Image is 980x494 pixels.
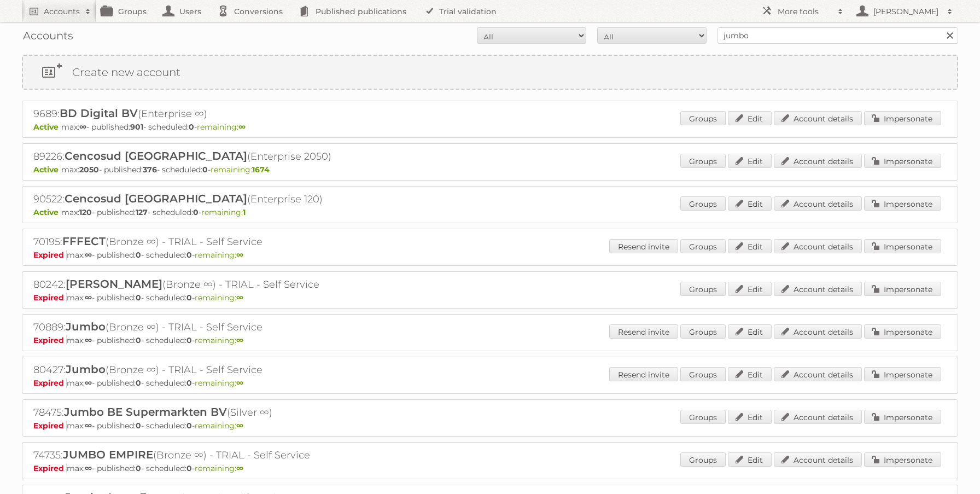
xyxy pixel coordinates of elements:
[195,463,243,473] span: remaining:
[609,324,678,339] a: Resend invite
[65,149,247,162] span: Cencosud [GEOGRAPHIC_DATA]
[33,378,67,388] span: Expired
[33,335,67,345] span: Expired
[680,196,726,211] a: Groups
[85,378,92,388] strong: ∞
[85,250,92,260] strong: ∞
[680,282,726,296] a: Groups
[871,6,942,17] h2: [PERSON_NAME]
[197,122,246,132] span: remaining:
[728,410,772,424] a: Edit
[195,293,243,303] span: remaining:
[62,235,106,248] span: FFFECT
[85,335,92,345] strong: ∞
[85,463,92,473] strong: ∞
[774,324,862,339] a: Account details
[186,421,192,431] strong: 0
[136,463,141,473] strong: 0
[774,154,862,168] a: Account details
[236,421,243,431] strong: ∞
[211,165,270,175] span: remaining:
[774,410,862,424] a: Account details
[66,363,106,376] span: Jumbo
[778,6,832,17] h2: More tools
[774,111,862,125] a: Account details
[33,335,947,345] p: max: - published: - scheduled: -
[195,250,243,260] span: remaining:
[33,207,947,217] p: max: - published: - scheduled: -
[64,405,227,419] span: Jumbo BE Supermarkten BV
[136,378,141,388] strong: 0
[33,363,416,377] h2: 80427: (Bronze ∞) - TRIAL - Self Service
[33,250,947,260] p: max: - published: - scheduled: -
[33,122,61,132] span: Active
[195,378,243,388] span: remaining:
[85,421,92,431] strong: ∞
[864,367,941,381] a: Impersonate
[774,367,862,381] a: Account details
[186,378,192,388] strong: 0
[236,335,243,345] strong: ∞
[680,239,726,253] a: Groups
[728,452,772,467] a: Edit
[728,154,772,168] a: Edit
[774,282,862,296] a: Account details
[728,324,772,339] a: Edit
[136,207,148,217] strong: 127
[79,207,92,217] strong: 120
[193,207,199,217] strong: 0
[79,122,86,132] strong: ∞
[236,250,243,260] strong: ∞
[186,250,192,260] strong: 0
[33,122,947,132] p: max: - published: - scheduled: -
[728,196,772,211] a: Edit
[201,207,246,217] span: remaining:
[680,410,726,424] a: Groups
[186,335,192,345] strong: 0
[33,293,67,303] span: Expired
[66,320,106,333] span: Jumbo
[774,196,862,211] a: Account details
[33,448,416,462] h2: 74735: (Bronze ∞) - TRIAL - Self Service
[864,324,941,339] a: Impersonate
[33,320,416,334] h2: 70889: (Bronze ∞) - TRIAL - Self Service
[60,107,138,120] span: BD Digital BV
[680,111,726,125] a: Groups
[680,452,726,467] a: Groups
[136,250,141,260] strong: 0
[33,463,947,473] p: max: - published: - scheduled: -
[33,405,416,420] h2: 78475: (Silver ∞)
[186,463,192,473] strong: 0
[23,56,957,89] a: Create new account
[680,324,726,339] a: Groups
[236,463,243,473] strong: ∞
[33,421,947,431] p: max: - published: - scheduled: -
[65,192,247,205] span: Cencosud [GEOGRAPHIC_DATA]
[33,165,61,175] span: Active
[136,335,141,345] strong: 0
[186,293,192,303] strong: 0
[864,196,941,211] a: Impersonate
[85,293,92,303] strong: ∞
[238,122,246,132] strong: ∞
[195,335,243,345] span: remaining:
[864,111,941,125] a: Impersonate
[680,154,726,168] a: Groups
[33,250,67,260] span: Expired
[33,421,67,431] span: Expired
[728,367,772,381] a: Edit
[202,165,208,175] strong: 0
[33,378,947,388] p: max: - published: - scheduled: -
[63,448,153,461] span: JUMBO EMPIRE
[189,122,194,132] strong: 0
[728,111,772,125] a: Edit
[33,192,416,206] h2: 90522: (Enterprise 120)
[33,165,947,175] p: max: - published: - scheduled: -
[252,165,270,175] strong: 1674
[609,239,678,253] a: Resend invite
[33,235,416,249] h2: 70195: (Bronze ∞) - TRIAL - Self Service
[864,282,941,296] a: Impersonate
[66,277,162,290] span: [PERSON_NAME]
[864,452,941,467] a: Impersonate
[864,239,941,253] a: Impersonate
